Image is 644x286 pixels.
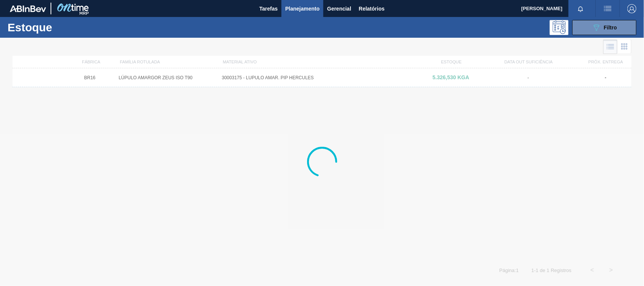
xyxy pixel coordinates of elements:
img: userActions [603,4,612,13]
img: Logout [627,4,636,13]
h1: Estoque [8,23,118,32]
button: Notificações [569,3,593,14]
img: TNhmsLtSVTkK8tSr43FrP2fwEKptu5GPRR3wAAAABJRU5ErkJggg== [10,5,46,12]
span: Relatórios [359,4,384,13]
span: Gerencial [327,4,351,13]
span: Filtro [604,25,617,31]
button: Filtro [572,20,636,35]
div: Pogramando: nenhum usuário selecionado [550,20,569,35]
span: Planejamento [285,4,320,13]
span: Tarefas [259,4,278,13]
